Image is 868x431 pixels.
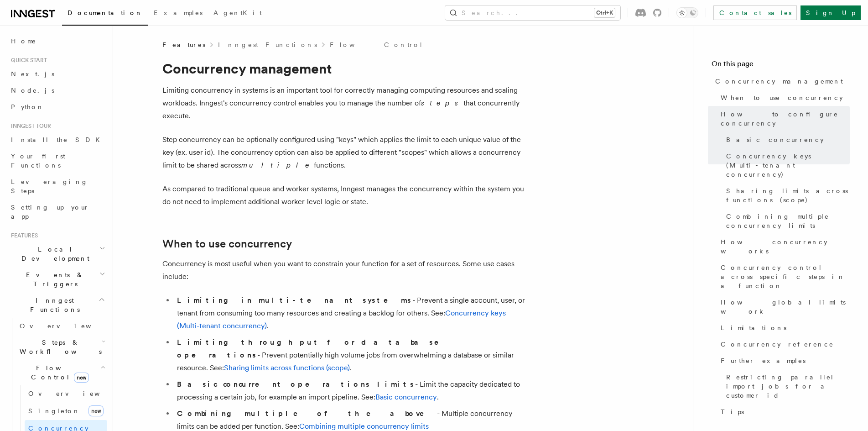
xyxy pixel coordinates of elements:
[7,292,107,318] button: Inngest Functions
[726,212,850,230] span: Combining multiple concurrency limits
[717,336,850,352] a: Concurrency reference
[16,363,100,382] span: Flow Control
[148,3,208,25] a: Examples
[726,186,850,205] span: Sharing limits across functions (scope)
[7,66,107,82] a: Next.js
[174,294,527,332] li: - Prevent a single account, user, or tenant from consuming too many resources and creating a back...
[174,378,527,404] li: - Limit the capacity dedicated to processing a certain job, for example an import pipeline. See: .
[11,204,89,220] span: Setting up your app
[717,259,850,294] a: Concurrency control across specific steps in a function
[717,106,850,131] a: How to configure concurrency
[7,57,47,64] span: Quick start
[162,133,527,172] p: Step concurrency can be optionally configured using "keys" which applies the limit to each unique...
[7,232,38,239] span: Features
[726,135,824,144] span: Basic concurrency
[162,258,527,283] p: Concurrency is most useful when you want to constrain your function for a set of resources. Some ...
[162,237,292,250] a: When to use concurrency
[721,340,834,349] span: Concurrency reference
[721,356,806,365] span: Further examples
[676,7,698,18] button: Toggle dark mode
[7,33,107,49] a: Home
[177,296,412,305] strong: Limiting in multi-tenant systems
[721,237,850,256] span: How concurrency works
[224,363,350,372] a: Sharing limits across functions (scope)
[7,199,107,225] a: Setting up your app
[722,183,850,208] a: Sharing limits across functions (scope)
[16,318,107,334] a: Overview
[16,334,107,360] button: Steps & Workflows
[717,294,850,320] a: How global limits work
[11,103,44,110] span: Python
[721,298,850,316] span: How global limits work
[28,407,80,415] span: Singleton
[726,152,850,179] span: Concurrency keys (Multi-tenant concurrency)
[213,9,262,16] span: AgentKit
[713,5,797,20] a: Contact sales
[721,263,850,290] span: Concurrency control across specific steps in a function
[25,402,107,420] a: Singletonnew
[162,84,527,122] p: Limiting concurrency in systems is an important tool for correctly managing computing resources a...
[712,58,850,73] h4: On this page
[722,131,850,148] a: Basic concurrency
[717,352,850,369] a: Further examples
[722,148,850,183] a: Concurrency keys (Multi-tenant concurrency)
[11,152,65,169] span: Your first Functions
[174,336,527,374] li: - Prevent potentially high volume jobs from overwhelming a database or similar resource. See: .
[712,73,850,89] a: Concurrency management
[7,296,99,314] span: Inngest Functions
[11,136,105,143] span: Install the SDK
[11,87,54,94] span: Node.js
[722,208,850,234] a: Combining multiple concurrency limits
[375,393,437,401] a: Basic concurrency
[715,77,843,86] span: Concurrency management
[16,360,107,385] button: Flow Controlnew
[162,183,527,208] p: As compared to traditional queue and worker systems, Inngest manages the concurrency within the s...
[208,3,267,25] a: AgentKit
[11,37,36,46] span: Home
[445,5,620,20] button: Search...Ctrl+K
[62,3,148,26] a: Documentation
[721,407,744,416] span: Tips
[7,270,99,289] span: Events & Triggers
[7,245,99,263] span: Local Development
[726,373,850,400] span: Restricting parallel import jobs for a customer id
[11,178,88,194] span: Leveraging Steps
[177,338,452,359] strong: Limiting throughput for database operations
[162,60,527,77] h1: Concurrency management
[721,323,786,332] span: Limitations
[68,9,143,16] span: Documentation
[717,404,850,420] a: Tips
[74,373,89,383] span: new
[88,405,104,416] span: new
[717,320,850,336] a: Limitations
[7,173,107,199] a: Leveraging Steps
[421,99,463,107] em: steps
[717,234,850,259] a: How concurrency works
[11,70,54,78] span: Next.js
[800,5,861,20] a: Sign Up
[721,93,843,102] span: When to use concurrency
[717,89,850,106] a: When to use concurrency
[7,131,107,148] a: Install the SDK
[154,9,203,16] span: Examples
[7,267,107,292] button: Events & Triggers
[7,241,107,267] button: Local Development
[7,122,51,130] span: Inngest tour
[20,322,114,330] span: Overview
[241,161,314,169] em: multiple
[7,82,107,99] a: Node.js
[299,422,429,431] a: Combining multiple concurrency limits
[25,385,107,402] a: Overview
[28,390,122,397] span: Overview
[218,40,317,49] a: Inngest Functions
[7,99,107,115] a: Python
[721,110,850,128] span: How to configure concurrency
[7,148,107,173] a: Your first Functions
[162,40,205,49] span: Features
[722,369,850,404] a: Restricting parallel import jobs for a customer id
[177,380,415,389] strong: Basic concurrent operations limits
[177,409,437,418] strong: Combining multiple of the above
[594,8,615,17] kbd: Ctrl+K
[330,40,423,49] a: Flow Control
[16,338,102,356] span: Steps & Workflows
